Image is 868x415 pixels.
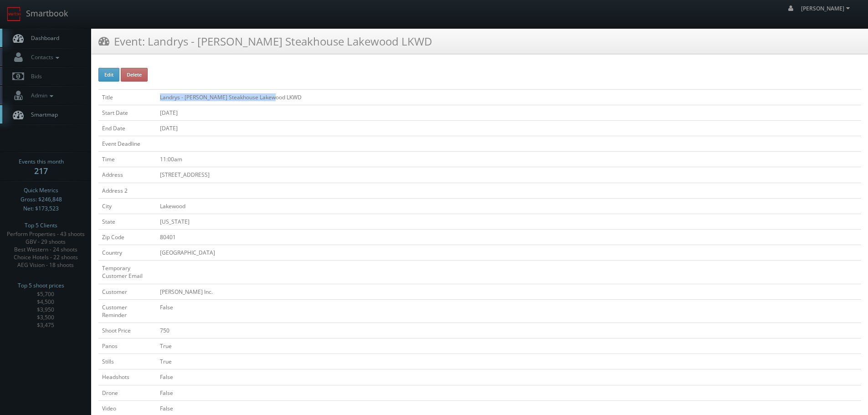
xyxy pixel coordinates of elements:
td: True [156,354,861,369]
span: Net: $173,523 [23,204,59,213]
span: Bids [26,72,42,80]
h3: Event: Landrys - [PERSON_NAME] Steakhouse Lakewood LKWD [98,33,432,49]
span: Top 5 Clients [25,221,57,230]
td: Panos [98,338,156,354]
td: Temporary Customer Email [98,261,156,284]
td: True [156,338,861,354]
td: Drone [98,385,156,400]
span: Dashboard [26,34,59,42]
td: State [98,214,156,229]
td: Customer Reminder [98,299,156,323]
td: Landrys - [PERSON_NAME] Steakhouse Lakewood LKWD [156,89,861,105]
button: Delete [121,68,148,82]
td: [DATE] [156,120,861,136]
td: Headshots [98,369,156,385]
td: 750 [156,323,861,338]
td: False [156,299,861,323]
td: False [156,385,861,400]
span: Admin [26,92,56,99]
td: 11:00am [156,152,861,167]
td: False [156,369,861,385]
td: Title [98,89,156,105]
span: Gross: $246,848 [21,195,62,204]
strong: 217 [34,165,48,176]
td: Country [98,245,156,261]
td: Stills [98,354,156,369]
td: Zip Code [98,229,156,245]
span: [PERSON_NAME] [801,5,853,12]
td: City [98,198,156,214]
td: Customer [98,284,156,299]
td: [DATE] [156,105,861,120]
td: [STREET_ADDRESS] [156,167,861,183]
td: Start Date [98,105,156,120]
button: Edit [98,68,119,82]
td: 80401 [156,229,861,245]
td: Shoot Price [98,323,156,338]
td: Address 2 [98,183,156,198]
td: [US_STATE] [156,214,861,229]
span: Quick Metrics [24,186,58,195]
img: smartbook-logo.png [7,7,21,21]
span: Contacts [26,53,62,61]
td: [PERSON_NAME] Inc. [156,284,861,299]
td: Lakewood [156,198,861,214]
td: Event Deadline [98,136,156,152]
span: Top 5 shoot prices [18,281,64,290]
td: End Date [98,120,156,136]
td: Address [98,167,156,183]
span: Events this month [19,157,64,166]
span: Smartmap [26,111,58,118]
td: [GEOGRAPHIC_DATA] [156,245,861,261]
td: Time [98,152,156,167]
